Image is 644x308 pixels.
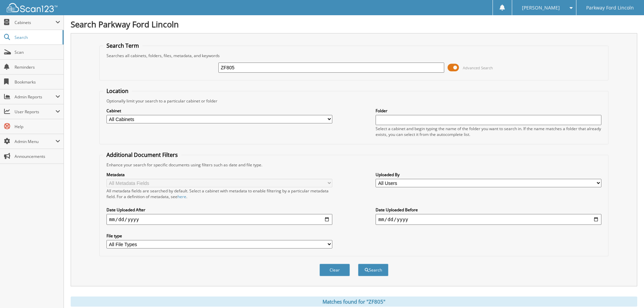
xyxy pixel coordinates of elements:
[319,264,350,276] button: Clear
[463,65,493,70] span: Advanced Search
[15,64,60,70] span: Reminders
[376,214,601,225] input: end
[586,6,634,10] span: Parkway Ford Lincoln
[15,94,55,100] span: Admin Reports
[15,79,60,85] span: Bookmarks
[7,3,57,12] img: scan123-logo-white.svg
[71,19,637,30] h1: Search Parkway Ford Lincoln
[358,264,388,276] button: Search
[15,153,60,159] span: Announcements
[106,214,332,225] input: start
[376,172,601,177] label: Uploaded By
[103,87,132,95] legend: Location
[103,42,142,49] legend: Search Term
[106,108,332,114] label: Cabinet
[106,207,332,213] label: Date Uploaded After
[103,151,181,159] legend: Additional Document Filters
[15,20,55,25] span: Cabinets
[103,162,605,168] div: Enhance your search for specific documents using filters such as date and file type.
[71,297,637,307] div: Matches found for "ZF805"
[376,207,601,213] label: Date Uploaded Before
[103,98,605,104] div: Optionally limit your search to a particular cabinet or folder
[15,139,55,144] span: Admin Menu
[376,108,601,114] label: Folder
[106,188,332,199] div: All metadata fields are searched by default. Select a cabinet with metadata to enable filtering b...
[15,124,60,129] span: Help
[15,109,55,115] span: User Reports
[177,194,186,199] a: here
[103,53,605,58] div: Searches all cabinets, folders, files, metadata, and keywords
[106,172,332,177] label: Metadata
[15,34,59,40] span: Search
[376,126,601,137] div: Select a cabinet and begin typing the name of the folder you want to search in. If the name match...
[15,49,60,55] span: Scan
[106,233,332,239] label: File type
[522,6,560,10] span: [PERSON_NAME]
